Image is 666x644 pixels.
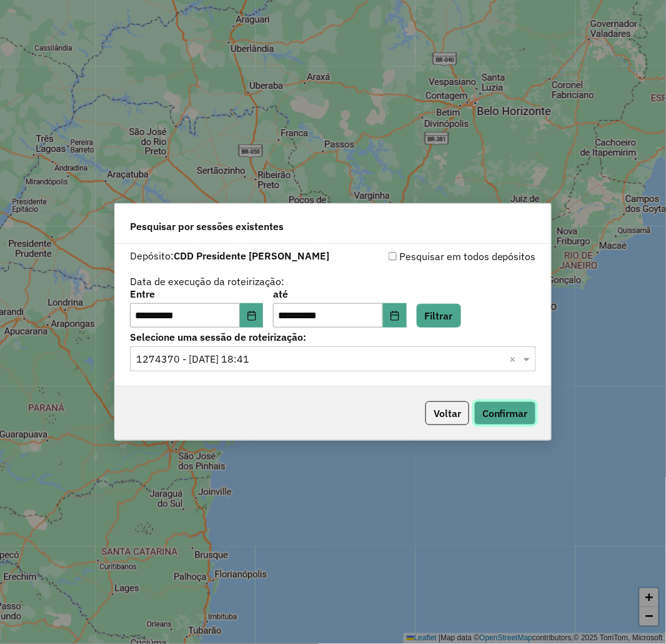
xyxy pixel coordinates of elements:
span: Clear all [510,351,520,366]
button: Filtrar [417,304,461,328]
span: Pesquisar por sessões existentes [130,219,284,234]
button: Choose Date [240,303,264,328]
label: até [273,286,406,301]
strong: CDD Presidente [PERSON_NAME] [174,249,329,262]
label: Depósito: [130,248,329,263]
button: Confirmar [474,401,536,425]
div: Pesquisar em todos depósitos [333,249,536,264]
label: Selecione uma sessão de roteirização: [130,330,536,345]
label: Data de execução da roteirização: [130,274,284,289]
label: Entre [130,286,263,301]
button: Choose Date [383,303,407,328]
button: Voltar [425,401,469,425]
